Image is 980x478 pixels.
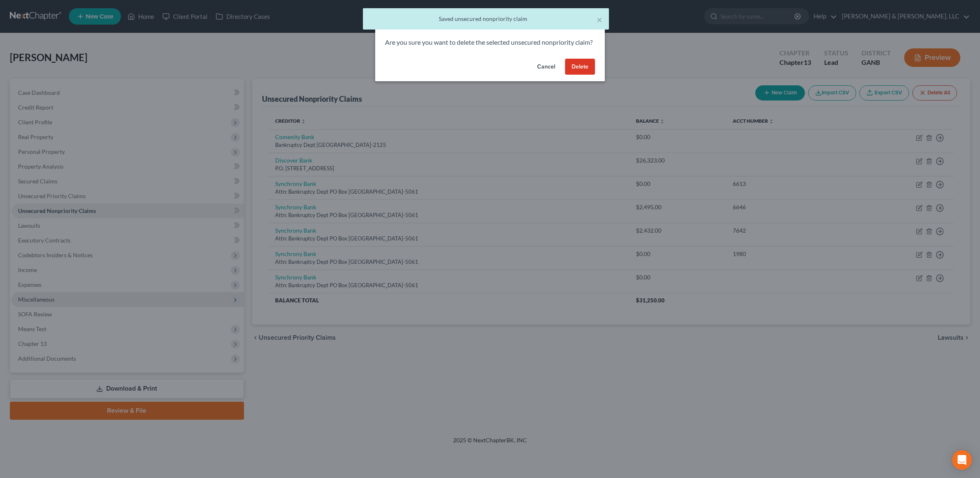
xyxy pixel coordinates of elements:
p: Are you sure you want to delete the selected unsecured nonpriority claim? [385,38,595,47]
button: Delete [565,59,595,75]
button: Cancel [531,59,562,75]
button: × [597,15,602,25]
div: Saved unsecured nonpriority claim [369,15,602,23]
div: Open Intercom Messenger [952,450,972,470]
